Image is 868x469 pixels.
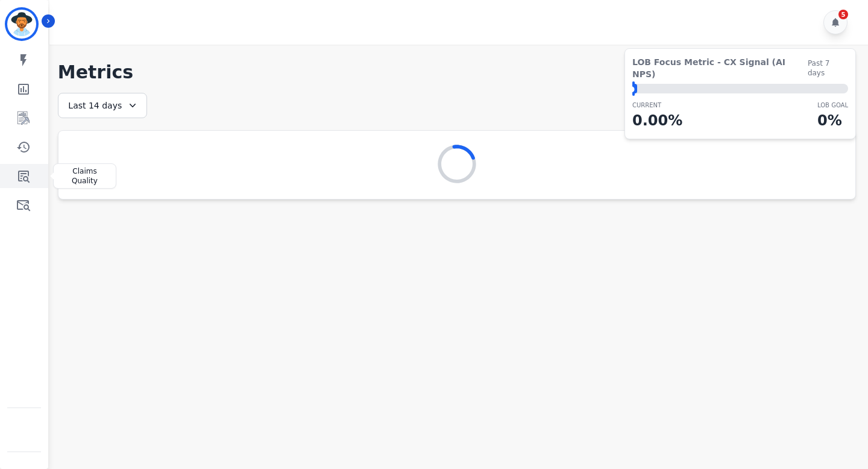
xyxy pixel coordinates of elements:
div: ⬤ [632,84,637,93]
img: Bordered avatar [7,10,36,39]
p: CURRENT [632,101,682,110]
h1: Metrics [58,61,856,83]
div: 5 [838,10,848,19]
span: LOB Focus Metric - CX Signal (AI NPS) [632,56,808,80]
p: 0 % [817,110,848,131]
div: Last 14 days [58,93,147,118]
p: 0.00 % [632,110,682,131]
span: Past 7 days [808,58,848,78]
p: LOB Goal [817,101,848,110]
